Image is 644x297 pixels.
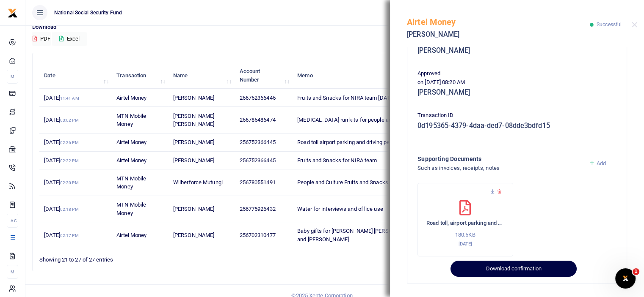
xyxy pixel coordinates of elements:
[7,265,18,279] li: M
[173,113,214,128] span: [PERSON_NAME] [PERSON_NAME]
[417,78,616,87] p: on [DATE] 08:20 AM
[116,202,146,216] span: MTN Mobile Money
[297,228,435,243] span: Baby gifts for [PERSON_NAME] [PERSON_NAME] Noelina and [PERSON_NAME]
[60,118,79,123] small: 03:02 PM
[417,163,582,173] h4: Such as invoices, receipts, notes
[297,95,394,101] span: Fruits and Snacks for NIRA team [DATE]
[293,63,448,89] th: Memo: activate to sort column ascending
[633,268,639,275] span: 1
[32,32,51,46] button: PDF
[52,32,87,46] button: Excel
[7,70,18,84] li: M
[60,180,79,185] small: 02:20 PM
[7,214,18,228] li: Ac
[173,206,214,212] span: [PERSON_NAME]
[417,88,616,97] h5: [PERSON_NAME]
[407,30,590,39] h5: [PERSON_NAME]
[239,206,275,212] span: 256775926432
[173,139,214,145] span: [PERSON_NAME]
[239,232,275,238] span: 256702310477
[60,158,79,163] small: 02:22 PM
[60,140,79,145] small: 02:26 PM
[173,95,214,101] span: [PERSON_NAME]
[44,232,78,238] span: [DATE]
[116,95,146,101] span: Airtel Money
[597,22,622,27] span: Successful
[39,63,112,89] th: Date: activate to sort column descending
[112,63,169,89] th: Transaction: activate to sort column ascending
[44,179,78,185] span: [DATE]
[32,23,637,32] p: Download
[44,157,78,163] span: [DATE]
[116,232,146,238] span: Airtel Money
[116,157,146,163] span: Airtel Money
[44,206,78,212] span: [DATE]
[417,154,582,163] h4: Supporting Documents
[239,179,275,185] span: 256780551491
[417,183,513,256] div: Road toll, airport parking and driving permit renewal
[8,9,18,16] a: logo-small logo-large logo-large
[44,139,78,145] span: [DATE]
[426,220,504,226] h6: Road toll, airport parking and driving permit renewal
[173,157,214,163] span: [PERSON_NAME]
[297,157,377,163] span: Fruits and Snacks for NIRA team
[173,179,223,185] span: Wilberforce Mutungi
[458,241,472,247] small: [DATE]
[60,207,79,212] small: 02:18 PM
[297,117,426,123] span: [MEDICAL_DATA] run kits for people and culture staff
[417,69,616,78] p: Approved
[239,117,275,123] span: 256785486474
[426,231,504,240] p: 180.5KB
[173,232,214,238] span: [PERSON_NAME]
[589,160,606,166] a: Add
[615,268,636,289] iframe: Intercom live chat
[39,251,282,264] div: Showing 21 to 27 of 27 entries
[297,179,428,185] span: People and Culture Fruits and Snacks [DATE] to [DATE]
[597,160,606,166] span: Add
[239,157,275,163] span: 256752366445
[116,139,146,145] span: Airtel Money
[44,117,78,123] span: [DATE]
[297,139,420,145] span: Road toll airport parking and driving permit renewal
[417,46,616,55] h5: [PERSON_NAME]
[60,96,79,101] small: 11:41 AM
[451,261,576,277] button: Download confirmation
[632,22,637,27] button: Close
[44,95,79,101] span: [DATE]
[297,206,383,212] span: Water for interviews and office use
[169,63,235,89] th: Name: activate to sort column ascending
[417,111,616,120] p: Transaction ID
[239,95,275,101] span: 256752366445
[51,9,125,16] span: National Social Security Fund
[235,63,293,89] th: Account Number: activate to sort column ascending
[417,122,616,130] h5: 0d195365-4379-4daa-ded7-08dde3bdfd15
[407,17,590,27] h5: Airtel Money
[60,233,79,238] small: 02:17 PM
[116,113,146,128] span: MTN Mobile Money
[8,8,18,18] img: logo-small
[116,175,146,190] span: MTN Mobile Money
[239,139,275,145] span: 256752366445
